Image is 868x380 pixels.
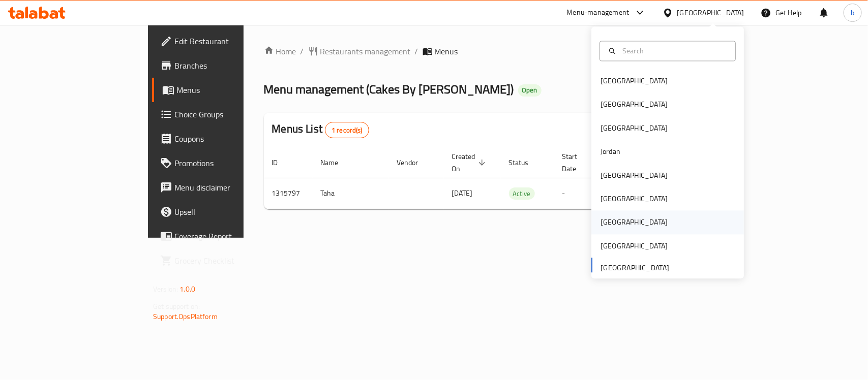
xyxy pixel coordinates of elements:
span: 1 record(s) [325,125,369,135]
div: [GEOGRAPHIC_DATA] [601,76,668,87]
span: Menus [435,45,458,57]
h2: Menus List [272,121,369,138]
span: Edit Restaurant [174,35,285,47]
a: Restaurants management [308,45,411,57]
a: Coverage Report [152,224,293,248]
table: enhanced table [264,147,769,209]
span: Menus [176,84,285,96]
nav: breadcrumb [264,45,700,57]
span: Version: [153,282,178,296]
a: Branches [152,53,293,78]
span: Promotions [174,157,285,169]
li: / [415,45,418,57]
div: Open [518,84,542,97]
a: Menu disclaimer [152,175,293,200]
input: Search [618,45,729,56]
a: Coupons [152,126,293,151]
a: Grocery Checklist [152,248,293,273]
a: Upsell [152,200,293,224]
div: [GEOGRAPHIC_DATA] [601,194,668,205]
span: Grocery Checklist [174,255,285,267]
a: Edit Restaurant [152,29,293,53]
a: Promotions [152,151,293,175]
div: [GEOGRAPHIC_DATA] [601,217,668,228]
span: ID [272,156,291,169]
span: Vendor [397,156,432,169]
div: Jordan [601,146,620,157]
div: Total records count [325,122,369,138]
span: Coupons [174,133,285,145]
span: Menu management ( Cakes By [PERSON_NAME] ) [264,78,514,101]
a: Support.OpsPlatform [153,310,218,323]
span: b [851,7,854,18]
span: Status [509,156,542,169]
div: [GEOGRAPHIC_DATA] [601,170,668,181]
td: - [554,178,603,209]
span: Coverage Report [174,230,285,242]
span: Choice Groups [174,108,285,120]
span: Menu disclaimer [174,181,285,194]
div: Menu-management [567,7,630,19]
span: Branches [174,59,285,72]
span: Name [321,156,352,169]
td: Taha [313,178,389,209]
div: Active [509,187,535,200]
span: Upsell [174,206,285,218]
a: Choice Groups [152,102,293,126]
div: [GEOGRAPHIC_DATA] [601,122,668,134]
span: Created On [452,150,489,175]
div: [GEOGRAPHIC_DATA] [601,99,668,110]
span: 1.0.0 [179,282,195,296]
span: Active [509,188,535,200]
span: Restaurants management [320,45,411,57]
a: Menus [152,78,293,102]
span: Get support on: [153,300,200,313]
div: [GEOGRAPHIC_DATA] [677,7,744,18]
div: [GEOGRAPHIC_DATA] [601,240,668,251]
span: [DATE] [452,186,473,200]
li: / [301,45,304,57]
span: Open [518,86,542,94]
span: Start Date [562,150,591,175]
